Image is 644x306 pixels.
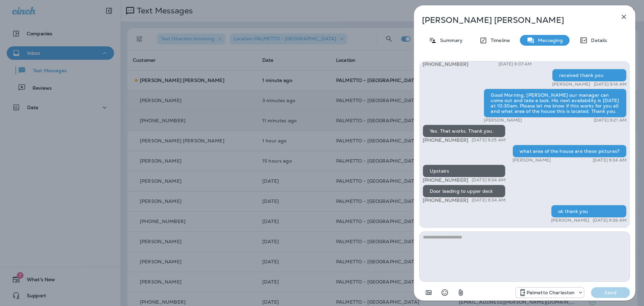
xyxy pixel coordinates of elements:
div: what area of the house are these pictures? [513,145,627,158]
p: [PERSON_NAME] [552,82,590,87]
div: Door leading to upper deck [423,185,505,198]
p: Palmetto Charleston [527,290,575,295]
p: Messaging [535,38,563,43]
p: [DATE] 9:34 AM [472,177,505,183]
div: received thank you [552,69,627,82]
span: [PHONE_NUMBER] [423,197,468,203]
p: [DATE] 9:34 AM [593,158,627,163]
p: [PERSON_NAME] [551,218,589,223]
p: [DATE] 9:21 AM [594,118,627,123]
button: Add in a premade template [422,286,435,299]
p: Timeline [487,38,510,43]
p: [PERSON_NAME] [484,118,522,123]
p: [DATE] 9:25 AM [472,137,505,143]
span: [PHONE_NUMBER] [423,177,468,183]
div: Upstairs [423,165,505,177]
div: Yes. That works. Thank you. [423,125,505,137]
p: Details [588,38,607,43]
p: [DATE] 9:07 AM [498,61,532,67]
p: [DATE] 9:38 AM [593,218,627,223]
span: [PHONE_NUMBER] [423,61,468,67]
p: [DATE] 9:34 AM [472,198,505,203]
p: [PERSON_NAME] [513,158,551,163]
div: ok thank you [551,205,627,218]
p: [PERSON_NAME] [PERSON_NAME] [422,15,605,25]
span: [PHONE_NUMBER] [423,137,468,143]
p: [DATE] 9:14 AM [594,82,627,87]
div: Good Morning, [PERSON_NAME] our manager can come out and take a look. His next availability is [D... [484,89,627,118]
div: +1 (843) 277-8322 [516,289,584,297]
p: Summary [437,38,463,43]
button: Select an emoji [438,286,451,299]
